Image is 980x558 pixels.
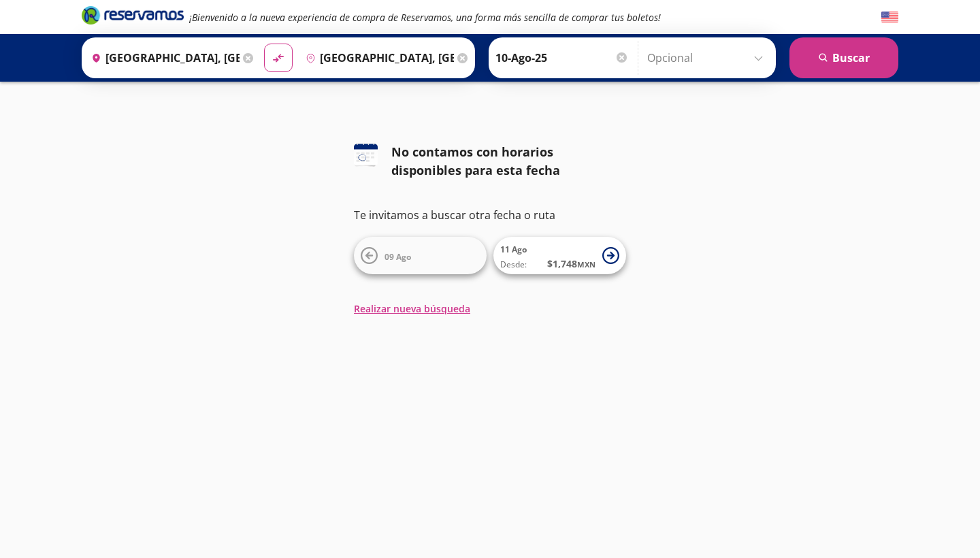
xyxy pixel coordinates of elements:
[354,301,470,316] button: Realizar nueva búsqueda
[354,207,626,223] p: Te invitamos a buscar otra fecha o ruta
[493,237,626,274] button: 11 AgoDesde:$1,748MXN
[577,259,595,269] small: MXN
[547,257,595,271] span: $ 1,748
[789,37,898,78] button: Buscar
[300,41,454,75] input: Buscar Destino
[391,143,626,180] div: No contamos con horarios disponibles para esta fecha
[86,41,240,75] input: Buscar Origen
[189,11,661,24] em: ¡Bienvenido a la nueva experiencia de compra de Reservamos, una forma más sencilla de comprar tus...
[82,5,184,25] i: Brand Logo
[647,41,769,75] input: Opcional
[82,5,184,29] a: Brand Logo
[500,244,527,255] span: 11 Ago
[354,237,487,274] button: 09 Ago
[495,41,629,75] input: Elegir Fecha
[881,9,898,26] button: English
[500,259,527,271] span: Desde:
[385,251,411,263] span: 09 Ago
